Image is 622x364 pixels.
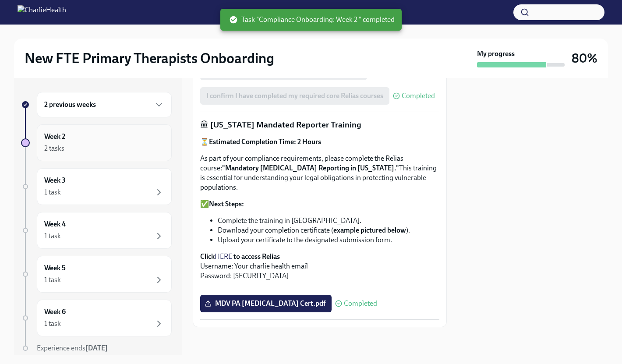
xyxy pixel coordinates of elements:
[44,176,66,185] h6: Week 3
[209,138,321,146] strong: Estimated Completion Time: 2 Hours
[44,144,64,153] div: 2 tasks
[200,199,439,209] p: ✅
[402,92,435,99] span: Completed
[18,5,66,19] img: CharlieHealth
[333,226,406,234] strong: example pictured below
[477,49,515,59] strong: My progress
[44,100,96,110] h6: 2 previous weeks
[200,137,439,147] p: ⏳
[218,216,439,226] li: Complete the training in [GEOGRAPHIC_DATA].
[21,168,172,205] a: Week 31 task
[44,231,61,241] div: 1 task
[21,300,172,336] a: Week 61 task
[44,275,61,285] div: 1 task
[25,49,274,67] h2: New FTE Primary Therapists Onboarding
[218,226,439,235] li: Download your completion certificate ( ).
[344,300,377,307] span: Completed
[200,119,439,131] p: 🏛 [US_STATE] Mandated Reporter Training
[21,256,172,293] a: Week 51 task
[229,15,395,25] span: Task "Compliance Onboarding: Week 2 " completed
[200,295,332,312] label: MDV PA [MEDICAL_DATA] Cert.pdf
[200,252,439,281] p: Username: Your charlie health email Password: [SECURITY_DATA]
[222,164,399,172] strong: "Mandatory [MEDICAL_DATA] Reporting in [US_STATE]."
[85,344,108,352] strong: [DATE]
[21,124,172,161] a: Week 22 tasks
[206,299,325,308] span: MDV PA [MEDICAL_DATA] Cert.pdf
[233,252,280,261] strong: to access Relias
[215,252,232,261] a: HERE
[200,252,215,261] strong: Click
[200,154,439,192] p: As part of your compliance requirements, please complete the Relias course: This training is esse...
[44,219,66,229] h6: Week 4
[209,200,244,208] strong: Next Steps:
[44,187,61,197] div: 1 task
[44,307,66,317] h6: Week 6
[37,92,172,117] div: 2 previous weeks
[44,132,65,141] h6: Week 2
[218,235,439,245] li: Upload your certificate to the designated submission form.
[44,263,66,273] h6: Week 5
[572,50,597,66] h3: 80%
[21,212,172,249] a: Week 41 task
[37,344,108,352] span: Experience ends
[44,319,61,329] div: 1 task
